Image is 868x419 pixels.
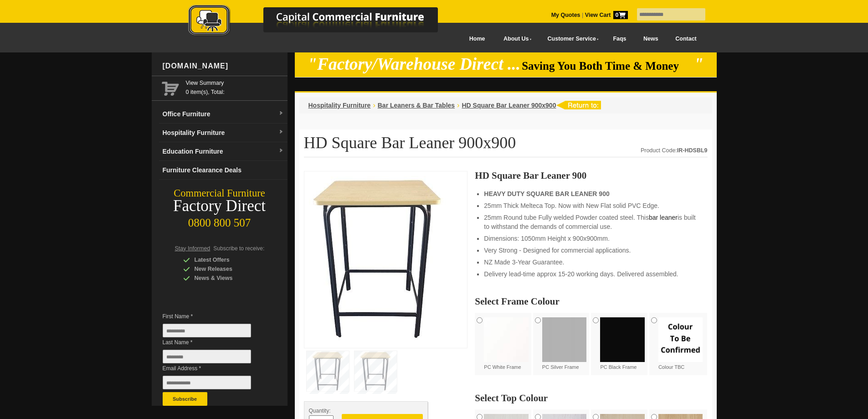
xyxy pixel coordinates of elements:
div: Latest Offers [183,255,270,264]
img: Capital Commercial Furniture Logo [163,5,482,38]
h2: Select Frame Colour [475,297,707,306]
li: 25mm Thick Melteca Top. Now with New Flat solid PVC Edge. [484,201,698,210]
button: Subscribe [163,392,207,406]
li: › [373,101,375,110]
a: Office Furnituredropdown [159,105,288,124]
em: "Factory/Warehouse Direct ... [308,55,520,73]
span: 0 [613,11,628,19]
div: Product Code: [641,146,708,155]
span: Stay Informed [175,245,211,252]
span: Quantity: [309,408,331,414]
span: Saving You Both Time & Money [522,60,693,72]
h1: HD Square Bar Leaner 900x900 [304,134,708,157]
img: PC Black Frame [600,317,645,362]
span: 0 item(s), Total: [186,78,284,95]
a: View Summary [186,78,284,88]
a: My Quotes [551,12,580,18]
div: Factory Direct [152,200,288,212]
div: Commercial Furniture [152,187,288,200]
label: Colour TBC [658,317,703,371]
div: New Releases [183,264,270,274]
strong: IR-HDSBL9 [677,147,708,154]
img: dropdown [278,111,284,116]
a: bar leaner [649,214,678,221]
img: dropdown [278,129,284,135]
input: Last Name * [163,350,251,363]
h3: HD Square Bar Leaner 900 [475,171,707,180]
li: Dimensions: 1050mm Height x 900x900mm. [484,234,698,243]
div: News & Views [183,274,270,283]
strong: HEAVY DUTY SQUARE BAR LEANER 900 [484,190,609,197]
li: NZ Made 3-Year Guarantee. [484,258,698,267]
a: Hospitality Furnituredropdown [159,124,288,142]
li: Delivery lead-time approx 15-20 working days. Delivered assembled. [484,269,698,279]
a: View Cart0 [583,12,627,18]
a: Customer Service [537,29,604,49]
img: dropdown [278,148,284,154]
h2: Select Top Colour [475,393,707,403]
img: return to [556,101,601,109]
label: PC Black Frame [600,317,645,371]
div: [DOMAIN_NAME] [159,52,288,80]
a: Capital Commercial Furniture Logo [163,5,482,41]
a: News [635,29,667,49]
span: Email Address * [163,364,265,373]
input: First Name * [163,324,251,337]
a: Furniture Clearance Deals [159,161,288,180]
a: Bar Leaners & Bar Tables [378,102,455,109]
em: " [694,55,704,73]
a: HD Square Bar Leaner 900x900 [462,102,556,109]
a: About Us [493,29,537,49]
a: Faqs [605,29,635,49]
label: PC Silver Frame [542,317,587,371]
img: PC Silver Frame [542,317,587,362]
strong: View Cart [585,12,628,18]
a: Hospitality Furniture [308,102,371,109]
li: 25mm Round tube Fully welded Powder coated steel. This is built to withstand the demands of comme... [484,213,698,231]
input: Email Address * [163,376,251,389]
img: Colour TBC [658,317,703,362]
img: PC White Frame [484,317,529,362]
a: Education Furnituredropdown [159,142,288,161]
span: Last Name * [163,338,265,347]
img: HD Square Bar Leaner 900x900 [309,176,446,341]
span: First Name * [163,312,265,321]
div: 0800 800 507 [152,212,288,229]
li: Very Strong - Designed for commercial applications. [484,246,698,255]
label: PC White Frame [484,317,529,371]
li: › [457,101,459,110]
a: Contact [667,29,705,49]
span: Subscribe to receive: [213,245,264,252]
